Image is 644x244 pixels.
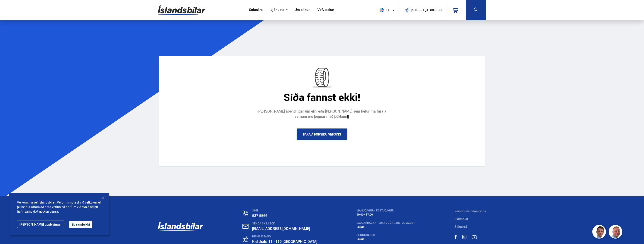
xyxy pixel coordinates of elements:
[454,209,486,213] a: Persónuverndarstefna
[413,8,441,12] button: [STREET_ADDRESS]
[252,235,317,238] div: HEIMILISFANG
[380,8,384,12] img: svg+xml;base64,PHN2ZyB4bWxucz0iaHR0cDovL3d3dy53My5vcmcvMjAwMC9zdmciIHdpZHRoPSI1MTIiIGhlaWdodD0iNT...
[297,128,347,140] a: Fara á forsíðu vefsins
[252,209,317,212] div: SÍMI
[252,226,310,231] a: [EMAIL_ADDRESS][DOMAIN_NAME]
[356,209,415,212] div: MÁNUDAGUR - FÖSTUDAGUR
[254,109,390,119] div: [PERSON_NAME] ábendingar um efni eða [PERSON_NAME] sem betur má fara á vefnum eru þegnar með þökkum
[243,236,248,242] img: gp4YpyYFnEr45R34.svg
[252,222,317,225] div: SENDA SKILABOÐ
[17,221,64,228] a: [PERSON_NAME] upplýsingar
[69,221,92,228] button: Ég samþykki
[243,211,248,216] img: n0V2lOsqF3l1V2iz.svg
[317,8,334,13] a: Vefverslun
[454,217,468,221] a: Skilmalar
[401,4,445,17] a: [STREET_ADDRESS]
[17,200,101,214] span: Velkomin á vef Íslandsbílar. Vefurinn notast við vefkökur, ef þú heldur áfram að nota vefinn þá h...
[609,226,623,239] img: siFngHWaQ9KaOqBr.png
[252,213,267,218] a: 537 5566
[378,8,389,12] span: is
[454,224,467,229] a: Söluskrá
[356,237,415,241] div: Lokað
[356,213,415,216] div: 10:00 - 17:00
[356,225,415,229] div: Lokað
[252,239,317,244] a: Kletthálsi 11 - 110 [GEOGRAPHIC_DATA]
[356,221,415,224] div: LAUGARDAGAR - Lokað Júni, Júli og Ágúst
[347,114,349,119] a: []
[378,3,398,17] button: is
[162,91,482,103] div: Síða fannst ekki!
[271,8,284,12] button: Þjónusta
[249,8,263,13] a: Söluskrá
[593,226,607,239] img: FbJEzSuNWCJXmdc-.webp
[356,234,415,237] div: SUNNUDAGUR
[242,224,249,229] img: nHj8e-n-aHgjukTg.svg
[295,8,310,13] a: Um okkur
[158,3,205,18] img: G0Ugv5HjCgRt.svg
